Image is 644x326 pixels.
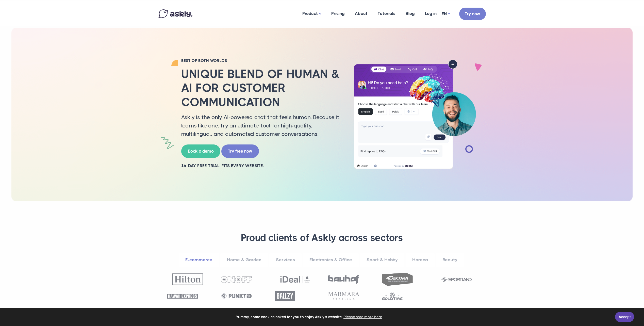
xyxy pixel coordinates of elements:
[172,273,203,285] img: Hilton
[420,1,442,26] a: Log in
[221,276,252,283] img: OnOff
[349,60,481,169] img: AI multilingual chat
[181,58,341,63] h2: BEST OF BOTH WORLDS
[441,278,472,282] img: Sportland
[221,293,252,299] img: Punktid
[181,67,341,109] h2: Unique blend of human & AI for customer communication
[328,292,359,300] img: Marmara Sterling
[343,313,383,321] a: learn more about cookies
[350,1,373,26] a: About
[181,113,341,138] p: Askly is the only AI-powered chat that feels human. Because it learns like one. Try an ultimate t...
[382,292,403,300] img: Goldtime
[181,163,341,169] h2: 14-day free trial. Fits every website.
[167,294,198,299] img: Hawaii Express
[280,273,310,285] img: Ideal
[269,253,302,267] a: Services
[297,1,326,26] a: Product
[275,291,295,301] img: Ballzy
[220,253,268,267] a: Home & Garden
[615,312,634,322] a: Accept
[442,10,450,18] a: EN
[221,144,259,158] a: Try free now
[436,253,464,267] a: Beauty
[326,1,350,26] a: Pricing
[459,8,486,20] a: Try now
[328,275,359,284] img: Bauhof
[158,9,192,18] img: Askly
[406,253,435,267] a: Horeca
[401,1,420,26] a: Blog
[179,253,219,267] a: E-commerce
[360,253,404,267] a: Sport & Hobby
[7,313,612,321] span: Yummy, some cookies baked for you to enjoy Askly's website.
[165,232,480,244] h3: Proud clients of Askly across sectors
[373,1,401,26] a: Tutorials
[181,144,220,158] a: Book a demo
[303,253,359,267] a: Electronics & Office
